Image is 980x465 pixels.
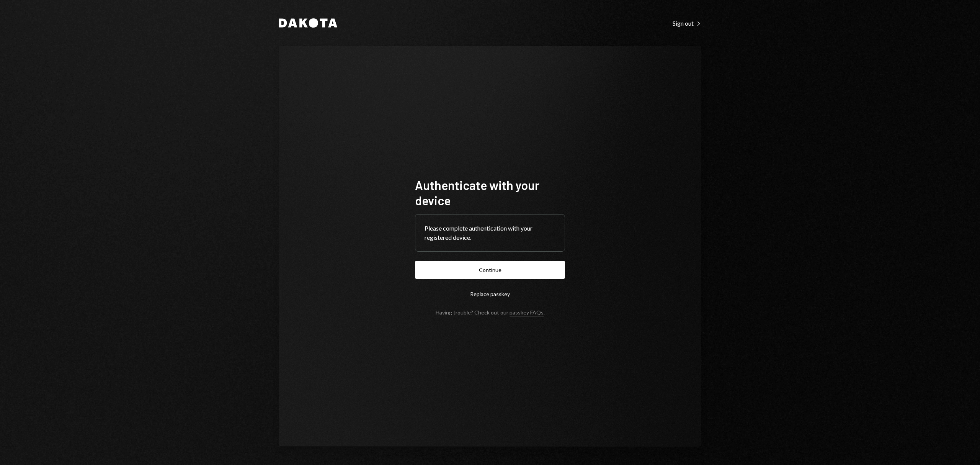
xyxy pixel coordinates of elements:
div: Please complete authentication with your registered device. [425,224,555,242]
a: Sign out [673,19,701,27]
h1: Authenticate with your device [415,177,565,208]
div: Having trouble? Check out our . [436,309,545,316]
div: Sign out [673,20,701,27]
button: Replace passkey [415,285,565,303]
button: Continue [415,261,565,279]
a: passkey FAQs [510,309,544,316]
